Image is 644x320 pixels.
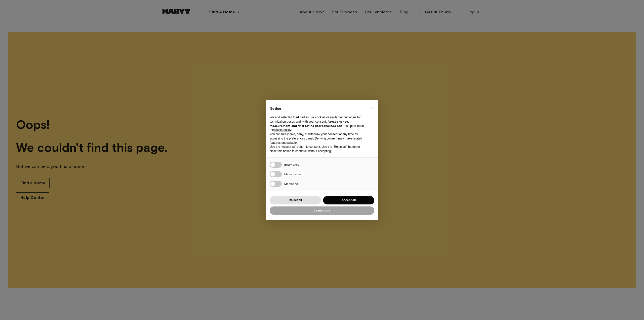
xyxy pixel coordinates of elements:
button: Reject all [270,196,321,204]
span: × [371,105,373,111]
button: Learn more [270,206,374,215]
strong: experience, measurement and “marketing (personalized ads)” [270,120,349,128]
button: Close this notice [368,104,376,112]
span: Measurement [284,172,304,176]
p: Use the “Accept all” button to consent. Use the “Reject all” button or close this notice to conti... [270,145,366,153]
p: We and selected third parties use cookies or similar technologies for technical purposes and, wit... [270,115,366,132]
span: Marketing [284,182,298,186]
p: You can freely give, deny, or withdraw your consent at any time by accessing the preferences pane... [270,132,366,145]
h2: Notice [270,106,366,111]
a: cookie policy [274,128,291,132]
span: Experience [284,163,299,166]
button: Accept all [323,196,374,204]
